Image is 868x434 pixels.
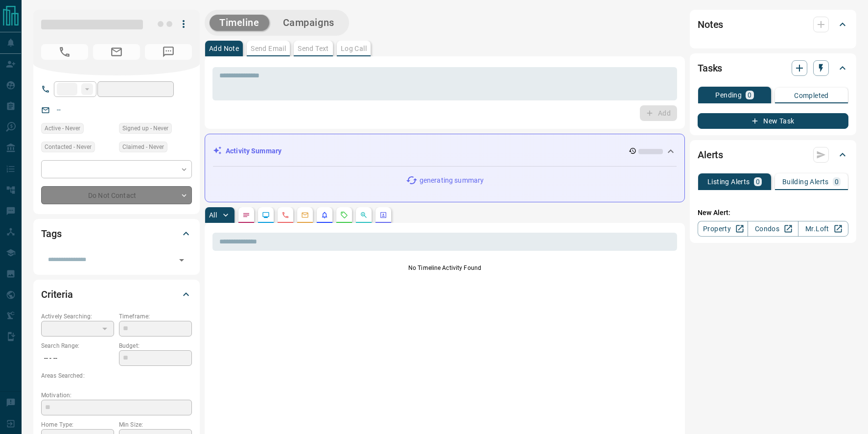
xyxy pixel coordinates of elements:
[122,123,168,133] span: Signed up - Never
[698,113,848,129] button: New Task
[41,283,192,306] div: Criteria
[41,420,114,429] p: Home Type:
[57,106,61,114] a: --
[321,211,328,219] svg: Listing Alerts
[698,147,723,163] h2: Alerts
[122,142,164,152] span: Claimed - Never
[698,17,723,32] h2: Notes
[45,123,80,133] span: Active - Never
[119,420,192,429] p: Min Size:
[340,211,348,219] svg: Requests
[45,142,92,152] span: Contacted - Never
[698,56,848,80] div: Tasks
[209,45,239,52] p: Add Note
[360,211,368,219] svg: Opportunities
[698,221,748,237] a: Property
[301,211,309,219] svg: Emails
[798,221,848,237] a: Mr.Loft
[379,211,387,219] svg: Agent Actions
[210,15,269,31] button: Timeline
[119,312,192,321] p: Timeframe:
[262,211,270,219] svg: Lead Browsing Activity
[698,208,848,218] p: New Alert:
[41,222,192,245] div: Tags
[93,44,140,60] span: No Email
[748,92,751,98] p: 0
[698,60,722,76] h2: Tasks
[145,44,192,60] span: No Number
[41,350,114,366] p: -- - --
[226,146,282,156] p: Activity Summary
[41,287,73,302] h2: Criteria
[41,391,192,400] p: Motivation:
[282,211,289,219] svg: Calls
[420,175,484,186] p: generating summary
[715,92,742,98] p: Pending
[212,264,677,272] p: No Timeline Activity Found
[698,143,848,167] div: Alerts
[835,178,839,185] p: 0
[756,178,760,185] p: 0
[175,253,188,267] button: Open
[794,92,829,99] p: Completed
[273,15,344,31] button: Campaigns
[242,211,250,219] svg: Notes
[41,44,88,60] span: No Number
[41,312,114,321] p: Actively Searching:
[782,178,829,185] p: Building Alerts
[41,341,114,350] p: Search Range:
[41,186,192,204] div: Do Not Contact
[41,371,192,380] p: Areas Searched:
[41,226,61,241] h2: Tags
[213,142,677,160] div: Activity Summary
[119,341,192,350] p: Budget:
[707,178,750,185] p: Listing Alerts
[748,221,798,237] a: Condos
[209,212,217,218] p: All
[698,13,848,36] div: Notes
